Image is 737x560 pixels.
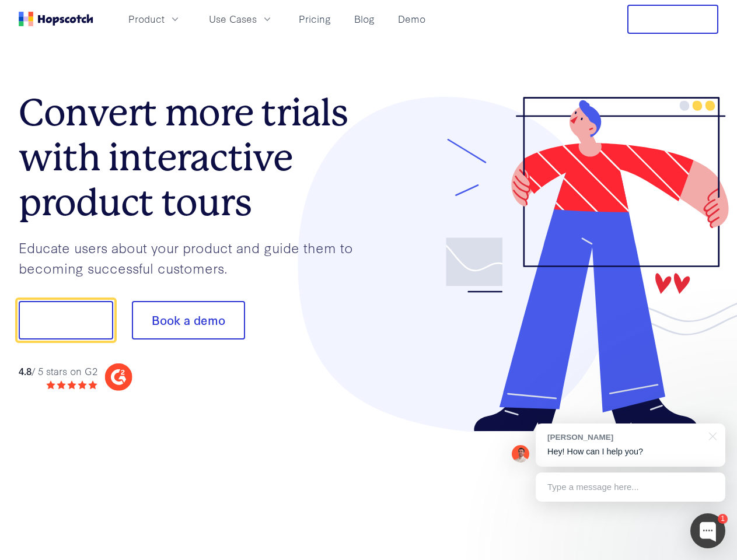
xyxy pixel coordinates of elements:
p: Educate users about your product and guide them to becoming successful customers. [19,237,369,278]
div: / 5 stars on G2 [19,364,97,379]
span: Product [128,12,165,26]
button: Book a demo [132,301,245,339]
div: [PERSON_NAME] [547,432,702,443]
div: Type a message here... [536,473,725,502]
div: 1 [718,514,728,524]
a: Pricing [294,9,336,29]
strong: 4.8 [19,364,32,377]
a: Home [19,12,93,26]
a: Demo [393,9,430,29]
span: Use Cases [209,12,257,26]
button: Free Trial [627,5,718,34]
a: Blog [350,9,379,29]
button: Use Cases [202,9,280,29]
button: Show me! [19,301,113,339]
h1: Convert more trials with interactive product tours [19,90,369,225]
button: Product [121,9,188,29]
img: Mark Spera [512,445,529,463]
p: Hey! How can I help you? [547,446,714,458]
